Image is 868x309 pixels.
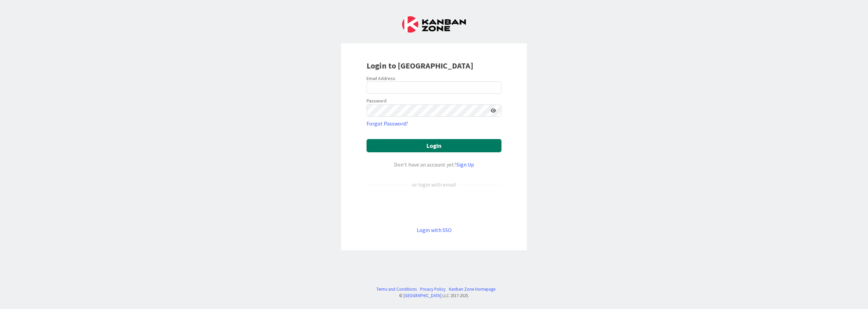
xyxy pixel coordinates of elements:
div: or login with email [410,180,458,189]
a: Sign Up [456,161,474,168]
img: Kanban Zone [402,16,466,33]
label: Email Address [367,75,395,81]
a: Terms and Conditions [376,286,417,292]
a: Forgot Password? [367,119,408,128]
div: Don’t have an account yet? [367,160,501,169]
label: Password [367,97,387,104]
div: © LLC 2017- 2025 . [373,292,495,299]
a: [GEOGRAPHIC_DATA] [403,293,441,298]
a: Kanban Zone Homepage [449,286,495,292]
b: Login to [GEOGRAPHIC_DATA] [367,60,473,71]
iframe: Sign in with Google Button [363,200,505,215]
button: Login [367,139,501,152]
a: Privacy Policy [420,286,446,292]
a: Login with SSO [417,227,452,233]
